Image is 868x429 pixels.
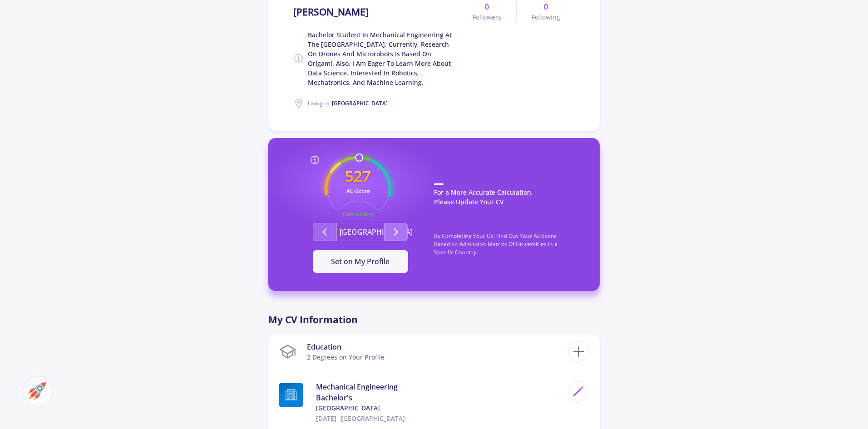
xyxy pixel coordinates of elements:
[316,392,563,403] span: Bachelor's
[341,414,405,423] span: [GEOGRAPHIC_DATA]
[316,414,336,423] span: [DATE]
[316,403,563,413] span: [GEOGRAPHIC_DATA]
[308,99,388,107] span: Living in :
[307,352,385,362] div: 2 Degrees on Your Profile
[434,232,582,266] p: By Completing Your CV, Find Out Your Ac-Score Based on Admission Metrics Of Universities in a Spe...
[316,381,563,392] span: Mechanical Engineering
[268,313,600,327] p: My CV Information
[346,187,370,195] text: AC-Score
[28,382,46,400] img: ac-market
[336,223,384,241] button: [GEOGRAPHIC_DATA]
[345,166,371,186] text: 527
[343,211,374,218] text: Outstanding
[286,223,434,241] div: Second group
[332,99,388,107] span: [GEOGRAPHIC_DATA]
[293,5,369,20] span: [PERSON_NAME]
[313,250,408,273] button: Set on My Profile
[434,183,582,216] p: For a More Accurate Calculation, Please Update Your CV
[279,383,303,407] img: University.jpg
[307,341,385,352] div: Education
[544,1,548,12] b: 0
[532,12,560,22] span: Following
[308,30,458,87] span: Bachelor student in Mechanical Engineering at the [GEOGRAPHIC_DATA]. Currently, research on Drone...
[485,1,489,12] b: 0
[473,12,501,22] span: Followers
[331,256,390,266] span: Set on My Profile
